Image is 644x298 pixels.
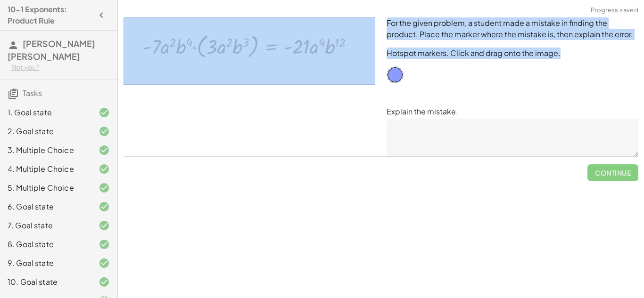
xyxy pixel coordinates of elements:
i: Task finished and correct. [99,220,110,231]
i: Task finished and correct. [99,163,110,175]
p: Hotspot markers. Click and drag onto the image. [387,48,638,59]
div: 7. Goal state [8,220,83,231]
span: Progress saved [591,6,638,15]
div: 4. Multiple Choice [8,163,83,175]
i: Task finished and correct. [99,276,110,288]
img: 0886c92d32dd19760ffa48c2dfc6e395adaf3d3f40faf5cd72724b1e9700f50a.png [124,17,375,85]
i: Task finished and correct. [99,182,110,193]
p: Explain the mistake. [387,106,638,117]
span: [PERSON_NAME] [PERSON_NAME] [8,38,95,62]
div: 6. Goal state [8,201,83,212]
div: 3. Multiple Choice [8,145,83,156]
div: 2. Goal state [8,126,83,137]
div: 9. Goal state [8,258,83,269]
p: For the given problem, a student made a mistake in finding the product. Place the marker where th... [387,17,638,40]
div: 8. Goal state [8,239,83,250]
i: Task finished and correct. [99,145,110,156]
i: Task finished and correct. [99,107,110,118]
h4: 10-1 Exponents: Product Rule [8,4,93,26]
div: Not you? [11,63,110,72]
i: Task finished and correct. [99,201,110,212]
span: Tasks [23,88,42,98]
div: 5. Multiple Choice [8,182,83,193]
div: 10. Goal state [8,276,83,288]
div: 1. Goal state [8,107,83,118]
i: Task finished and correct. [99,126,110,137]
i: Task finished and correct. [99,258,110,269]
i: Task finished and correct. [99,239,110,250]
